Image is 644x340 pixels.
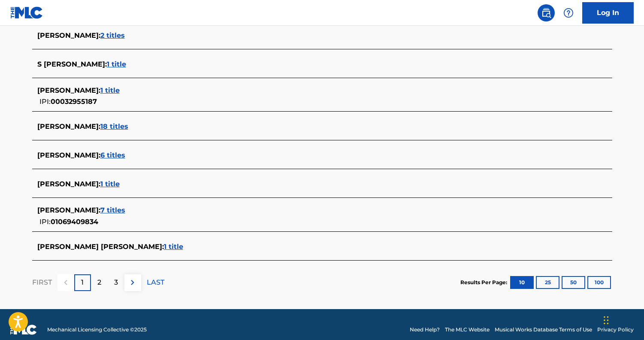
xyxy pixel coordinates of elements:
span: [PERSON_NAME] : [37,31,100,39]
img: logo [10,325,37,335]
button: 10 [510,276,534,289]
p: 3 [114,277,118,288]
span: 2 titles [100,31,125,39]
p: Results Per Page: [460,279,509,286]
span: 1 title [100,180,120,188]
span: 00032955187 [51,97,97,106]
button: 50 [562,276,585,289]
p: 1 [81,277,84,288]
span: 7 titles [100,206,125,214]
a: Log In [582,2,634,24]
a: Need Help? [410,326,440,334]
span: [PERSON_NAME] [PERSON_NAME] : [37,243,164,251]
p: 2 [97,277,101,288]
a: Musical Works Database Terms of Use [495,326,592,334]
a: Public Search [538,4,555,21]
a: Privacy Policy [597,326,634,334]
span: IPI: [39,97,51,106]
span: [PERSON_NAME] : [37,86,100,94]
a: The MLC Website [445,326,490,334]
span: 6 titles [100,151,125,159]
button: 25 [536,276,559,289]
div: Drag [604,307,609,333]
span: IPI: [39,218,51,226]
div: Help [560,4,577,21]
span: Mechanical Licensing Collective © 2025 [47,326,147,334]
p: LAST [147,277,164,288]
span: [PERSON_NAME] : [37,122,100,131]
img: search [541,8,551,18]
span: 18 titles [100,122,128,131]
span: [PERSON_NAME] : [37,206,100,214]
span: 1 title [107,60,126,68]
span: 1 title [164,243,183,251]
span: 01069409834 [51,218,98,226]
img: MLC Logo [10,6,43,19]
span: [PERSON_NAME] : [37,180,100,188]
img: help [563,8,574,18]
span: 1 title [100,86,120,94]
p: FIRST [32,277,52,288]
button: 100 [587,276,611,289]
iframe: Chat Widget [601,299,644,340]
span: S [PERSON_NAME] : [37,60,107,68]
span: [PERSON_NAME] : [37,151,100,159]
img: right [127,277,138,288]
